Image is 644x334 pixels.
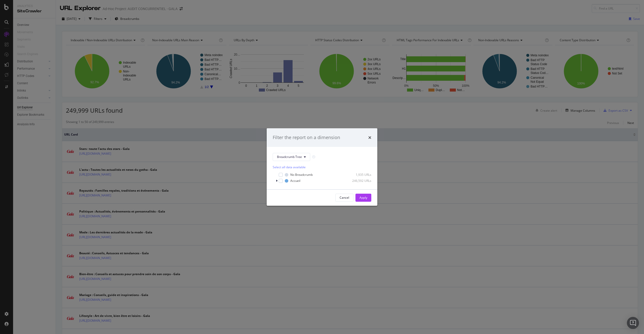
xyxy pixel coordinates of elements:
[273,165,371,169] div: Select all data available
[340,195,349,200] div: Cancel
[273,134,340,141] div: Filter the report on a dimension
[290,173,313,177] div: No Breadcrumb
[347,179,371,183] div: 246,592 URLs
[355,194,371,202] button: Apply
[335,194,353,202] button: Cancel
[347,173,371,177] div: 1,935 URLs
[627,317,639,329] div: Open Intercom Messenger
[267,128,377,206] div: modal
[359,195,367,200] div: Apply
[368,134,371,141] div: times
[290,179,300,183] div: Accueil
[273,153,310,161] button: Breadcrumb Tree
[277,155,302,159] span: Breadcrumb Tree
